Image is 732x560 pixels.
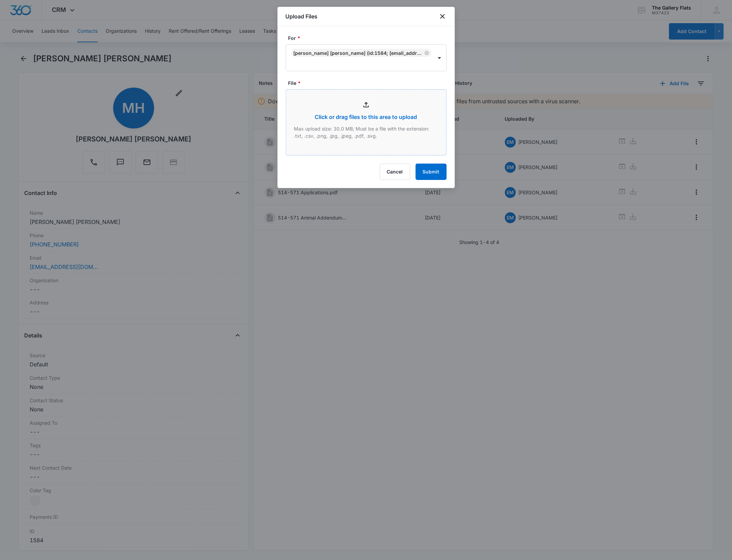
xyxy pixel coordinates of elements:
button: Cancel [380,164,410,180]
label: For [288,34,449,42]
label: File [288,79,449,87]
div: Remove Milan Hatch Diane Hatch (ID:1584; milan.hatch@gmail.com; 9703084247) [423,50,429,55]
button: close [438,12,447,20]
div: [PERSON_NAME] [PERSON_NAME] (ID:1584; [EMAIL_ADDRESS][DOMAIN_NAME]; 9703084247) [294,50,423,56]
h1: Upload Files [286,12,318,20]
button: Submit [416,164,447,180]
